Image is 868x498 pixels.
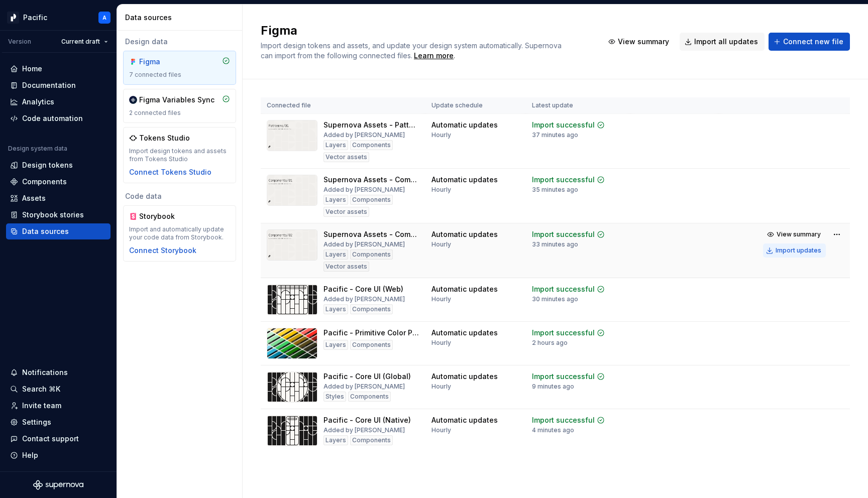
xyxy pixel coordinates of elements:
[323,340,348,350] div: Layers
[763,227,826,241] button: View summary
[123,89,236,123] a: Figma Variables Sync2 connected files
[323,240,405,248] div: Added by [PERSON_NAME]
[532,371,595,382] div: Import successful
[323,229,419,239] div: Supernova Assets - Components 02
[22,367,68,378] div: Notifications
[22,160,73,170] div: Design tokens
[323,195,348,205] div: Layers
[261,41,564,60] span: Import design tokens and assets, and update your design system automatically. Supernova can impor...
[532,295,578,303] div: 30 minutes ago
[769,33,850,51] button: Connect new file
[6,447,111,463] button: Help
[323,383,405,391] div: Added by [PERSON_NAME]
[323,304,348,314] div: Layers
[23,13,47,23] div: Pacific
[431,175,498,185] div: Automatic updates
[431,383,451,391] div: Hourly
[6,414,111,430] a: Settings
[323,152,369,162] div: Vector assets
[323,392,346,402] div: Styles
[22,97,54,107] div: Analytics
[323,435,348,445] div: Layers
[431,328,498,338] div: Automatic updates
[350,140,393,150] div: Components
[350,340,393,350] div: Components
[323,140,348,150] div: Layers
[6,431,111,447] button: Contact support
[350,304,393,314] div: Components
[323,250,348,260] div: Layers
[6,94,111,110] a: Analytics
[2,7,115,28] button: PacificA
[22,401,61,411] div: Invite team
[532,415,595,425] div: Import successful
[412,52,455,60] span: .
[7,12,19,24] img: 8d0dbd7b-a897-4c39-8ca0-62fbda938e11.png
[323,295,405,303] div: Added by [PERSON_NAME]
[431,131,451,139] div: Hourly
[123,37,236,47] div: Design data
[323,120,419,130] div: Supernova Assets - Patterns 01
[431,120,498,130] div: Automatic updates
[6,110,111,127] a: Code automation
[414,51,454,61] a: Learn more
[431,339,451,347] div: Hourly
[22,384,60,394] div: Search ⌘K
[323,175,419,185] div: Supernova Assets - Components 01
[431,229,498,239] div: Automatic updates
[22,434,79,444] div: Contact support
[261,97,425,114] th: Connected file
[532,328,595,338] div: Import successful
[22,193,46,203] div: Assets
[22,64,42,74] div: Home
[348,392,391,402] div: Components
[6,174,111,190] a: Components
[125,13,238,23] div: Data sources
[6,61,111,77] a: Home
[129,245,196,256] button: Connect Storybook
[532,426,574,434] div: 4 minutes ago
[532,339,568,347] div: 2 hours ago
[783,37,843,47] span: Connect new file
[532,175,595,185] div: Import successful
[261,23,591,39] h2: Figma
[139,211,187,221] div: Storybook
[6,398,111,414] a: Invite team
[532,229,595,239] div: Import successful
[22,113,83,123] div: Code automation
[323,328,419,338] div: Pacific - Primitive Color Palette
[57,35,113,49] button: Current draft
[22,80,76,90] div: Documentation
[129,225,230,241] div: Import and automatically update your code data from Storybook.
[61,38,100,46] span: Current draft
[139,133,190,143] div: Tokens Studio
[323,186,405,194] div: Added by [PERSON_NAME]
[139,57,187,67] div: Figma
[139,95,214,105] div: Figma Variables Sync
[323,371,411,382] div: Pacific - Core UI (Global)
[129,167,211,177] button: Connect Tokens Studio
[532,131,578,139] div: 37 minutes ago
[22,226,69,236] div: Data sources
[33,480,83,490] svg: Supernova Logo
[323,262,369,272] div: Vector assets
[532,240,578,248] div: 33 minutes ago
[431,284,498,294] div: Automatic updates
[431,426,451,434] div: Hourly
[431,295,451,303] div: Hourly
[123,205,236,262] a: StorybookImport and automatically update your code data from Storybook.Connect Storybook
[323,284,403,294] div: Pacific - Core UI (Web)
[102,14,106,22] div: A
[532,284,595,294] div: Import successful
[6,157,111,173] a: Design tokens
[323,415,411,425] div: Pacific - Core UI (Native)
[532,383,574,391] div: 9 minutes ago
[431,371,498,382] div: Automatic updates
[129,109,230,117] div: 2 connected files
[776,246,821,255] div: Import updates
[350,250,393,260] div: Components
[123,127,236,183] a: Tokens StudioImport design tokens and assets from Tokens StudioConnect Tokens Studio
[431,186,451,194] div: Hourly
